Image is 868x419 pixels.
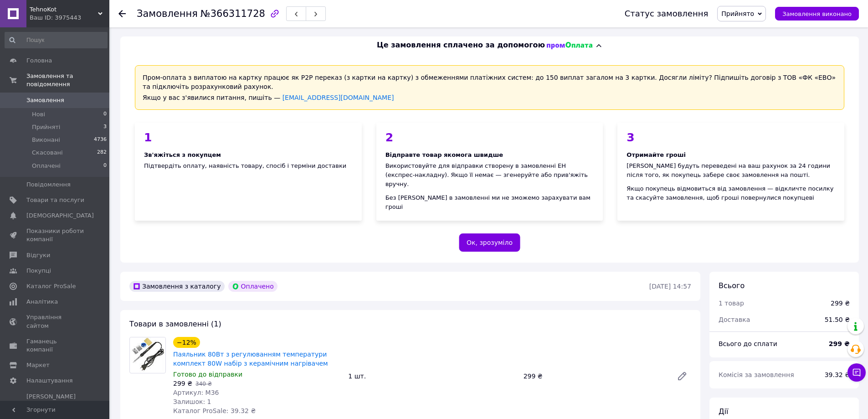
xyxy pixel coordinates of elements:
[819,310,855,330] div: 51.50 ₴
[282,94,394,101] a: [EMAIL_ADDRESS][DOMAIN_NAME]
[719,281,745,290] span: Всього
[103,110,107,119] span: 0
[26,313,84,330] span: Управління сайтом
[173,407,256,414] span: Каталог ProSale: 39.32 ₴
[377,40,545,51] span: Це замовлення сплачено за допомогою
[26,377,73,385] span: Налаштування
[131,337,164,373] img: Паяльник 80Вт з регулюванням температури комплект 80W набір з керамічним нагрівачем
[775,7,859,21] button: Замовлення виконано
[173,389,219,396] span: Артикул: M36
[627,184,835,202] div: Якщо покупець відмовиться від замовлення — відкличте посилку та скасуйте замовлення, щоб гроші по...
[32,123,60,131] span: Прийняті
[26,57,52,65] span: Головна
[385,193,594,212] div: Без [PERSON_NAME] в замовленні ми не зможемо зарахувати вам гроші
[26,227,84,243] span: Показники роботи компанії
[173,398,211,405] span: Залишок: 1
[459,233,520,252] button: Ок, зрозуміло
[129,281,225,292] div: Замовлення з каталогу
[627,151,686,158] span: Отримайте гроші
[30,5,98,14] span: TehnoKot
[649,283,691,290] time: [DATE] 14:57
[173,371,242,378] span: Готово до відправки
[719,371,794,378] span: Комісія за замовлення
[30,14,109,22] div: Ваш ID: 3975443
[200,8,265,19] span: №366311728
[137,8,198,19] span: Замовлення
[719,300,744,307] span: 1 товар
[26,337,84,354] span: Гаманець компанії
[26,298,58,306] span: Аналітика
[32,136,60,144] span: Виконані
[173,351,328,367] a: Паяльник 80Вт з регулюванням температури комплект 80W набір з керамічним нагрівачем
[26,282,76,290] span: Каталог ProSale
[32,110,45,119] span: Нові
[520,370,669,383] div: 299 ₴
[144,151,221,158] span: Зв'яжіться з покупцем
[26,72,109,88] span: Замовлення та повідомлення
[625,9,709,18] div: Статус замовлення
[32,162,61,170] span: Оплачені
[5,32,108,48] input: Пошук
[721,10,754,17] span: Прийнято
[143,93,837,102] div: Якщо у вас з'явилися питання, пишіть —
[26,196,84,204] span: Товари та послуги
[719,340,777,347] span: Всього до сплати
[26,96,64,104] span: Замовлення
[673,367,691,385] a: Редагувати
[26,212,94,220] span: [DEMOGRAPHIC_DATA]
[627,161,835,180] div: [PERSON_NAME] будуть переведені на ваш рахунок за 24 години після того, як покупець забере своє з...
[129,320,221,328] span: Товари в замовленні (1)
[32,149,63,157] span: Скасовані
[118,9,126,18] div: Повернутися назад
[385,132,594,143] div: 2
[26,181,71,189] span: Повідомлення
[825,371,850,378] span: 39.32 ₴
[135,65,844,110] div: Пром-оплата з виплатою на картку працює як P2P переказ (з картки на картку) з обмеженнями платіжн...
[173,380,192,387] span: 299 ₴
[103,123,107,131] span: 3
[144,132,353,143] div: 1
[344,370,519,383] div: 1 шт.
[719,407,728,416] span: Дії
[627,132,835,143] div: 3
[135,123,362,221] div: Підтвердіть оплату, наявність товару, спосіб і терміни доставки
[26,361,50,369] span: Маркет
[228,281,277,292] div: Оплачено
[719,316,750,323] span: Доставка
[831,299,850,308] div: 299 ₴
[26,393,84,418] span: [PERSON_NAME] та рахунки
[829,340,850,347] b: 299 ₴
[26,267,51,275] span: Покупці
[782,10,852,17] span: Замовлення виконано
[94,136,107,144] span: 4736
[847,363,866,382] button: Чат з покупцем
[385,151,503,158] span: Відправте товар якомога швидше
[103,162,107,170] span: 0
[195,381,212,387] span: 340 ₴
[97,149,107,157] span: 282
[385,161,594,189] div: Використовуйте для відправки створену в замовленні ЕН (експрес-накладну). Якщо її немає — згенеру...
[173,337,200,348] div: −12%
[26,251,50,259] span: Відгуки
